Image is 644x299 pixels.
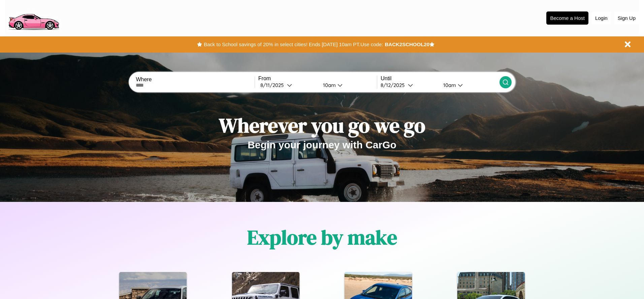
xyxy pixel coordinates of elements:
button: 10am [438,82,499,89]
div: 10am [320,82,337,88]
button: Login [592,12,611,24]
label: Until [381,76,499,82]
label: From [258,76,377,82]
div: 8 / 12 / 2025 [381,82,408,88]
label: Where [136,77,254,83]
h1: Explore by make [247,223,397,251]
div: 8 / 11 / 2025 [260,82,287,88]
b: BACK2SCHOOL20 [385,41,429,47]
button: 10am [318,82,377,89]
button: Sign Up [614,12,639,24]
div: 10am [440,82,458,88]
img: logo [5,3,62,32]
button: 8/11/2025 [258,82,318,89]
button: Back to School savings of 20% in select cities! Ends [DATE] 10am PT.Use code: [202,40,385,49]
button: Become a Host [546,11,588,25]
